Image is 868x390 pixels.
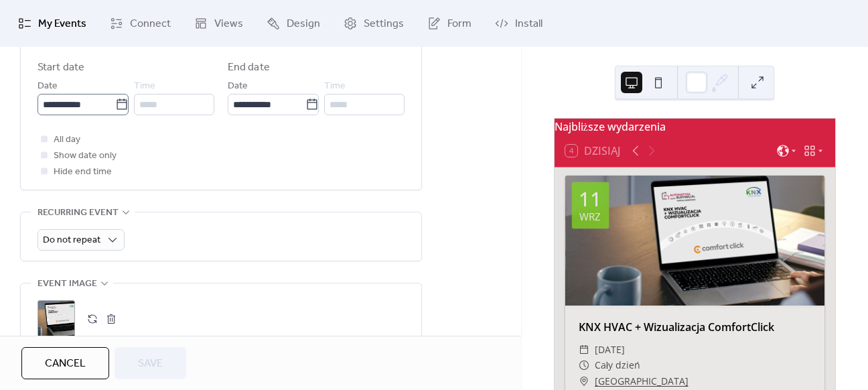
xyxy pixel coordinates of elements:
div: wrz [579,212,601,222]
span: Connect [130,16,171,32]
a: [GEOGRAPHIC_DATA] [595,373,689,389]
a: Form [417,5,482,42]
span: Settings [364,16,404,32]
span: Show date only [54,148,117,164]
div: End date [228,60,270,76]
span: Views [214,16,243,32]
span: My Events [38,16,86,32]
span: Time [134,78,155,94]
span: Date [228,78,248,94]
a: My Events [8,5,96,42]
button: Cancel [21,347,109,379]
span: Hide end time [54,164,112,180]
span: Do not repeat [43,231,100,249]
span: Time [324,78,346,94]
a: KNX HVAC + Wizualizacja ComfortClick [579,320,774,334]
span: Cały dzień [595,357,641,373]
span: [DATE] [595,342,625,358]
div: 11 [579,189,601,209]
div: ; [38,300,75,338]
a: Settings [334,5,414,42]
div: ​ [579,342,589,358]
a: Connect [100,5,181,42]
a: Views [184,5,253,42]
span: Date [38,78,58,94]
span: All day [54,132,80,148]
span: Design [287,16,320,32]
span: Install [515,16,542,32]
span: Cancel [45,356,86,372]
span: Event image [38,276,97,292]
a: Design [257,5,330,42]
a: Install [485,5,553,42]
div: ​ [579,373,589,389]
span: Date and time [38,36,106,52]
span: Form [447,16,472,32]
span: Recurring event [38,205,119,221]
div: Najbliższe wydarzenia [555,119,835,135]
div: ​ [579,357,589,373]
div: Start date [38,60,84,76]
